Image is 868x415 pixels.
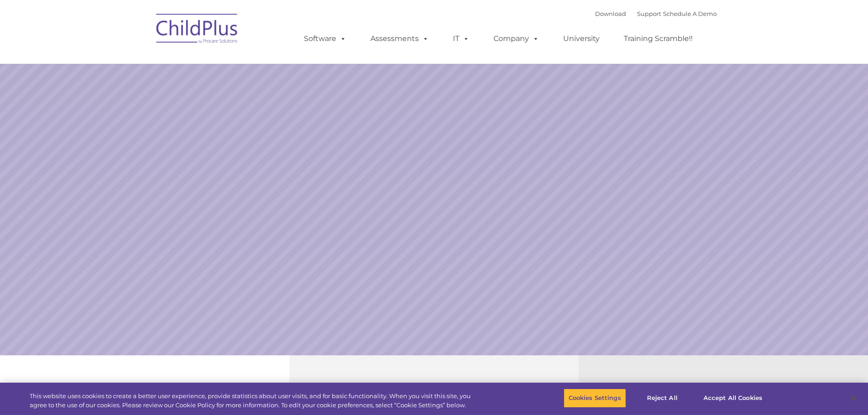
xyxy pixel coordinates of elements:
a: Company [484,30,548,48]
a: Support [637,10,661,17]
button: Close [843,388,863,408]
a: Schedule A Demo [663,10,717,17]
a: Assessments [361,30,438,48]
a: Software [295,30,355,48]
button: Accept All Cookies [699,389,767,408]
button: Reject All [634,389,691,408]
img: ChildPlus by Procare Solutions [152,7,243,53]
font: | [595,10,717,17]
div: This website uses cookies to create a better user experience, provide statistics about user visit... [30,392,478,410]
a: Download [595,10,626,17]
a: Training Scramble!! [615,30,702,48]
button: Cookies Settings [564,389,626,408]
a: University [554,30,609,48]
a: IT [444,30,478,48]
